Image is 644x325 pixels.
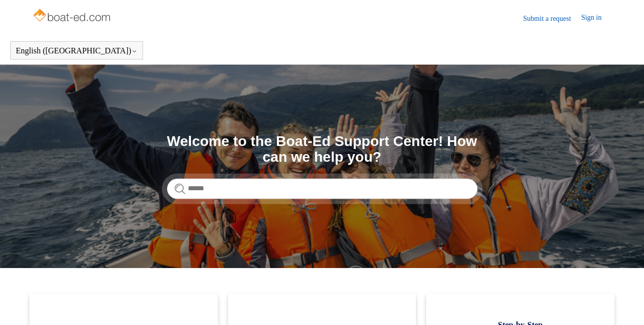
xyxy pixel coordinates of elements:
h1: Welcome to the Boat-Ed Support Center! How can we help you? [167,134,478,165]
a: Submit a request [523,13,581,24]
img: Boat-Ed Help Center home page [32,6,113,26]
a: Sign in [581,12,612,24]
div: Live chat [610,291,636,317]
input: Search [167,179,478,199]
button: English ([GEOGRAPHIC_DATA]) [16,46,137,55]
